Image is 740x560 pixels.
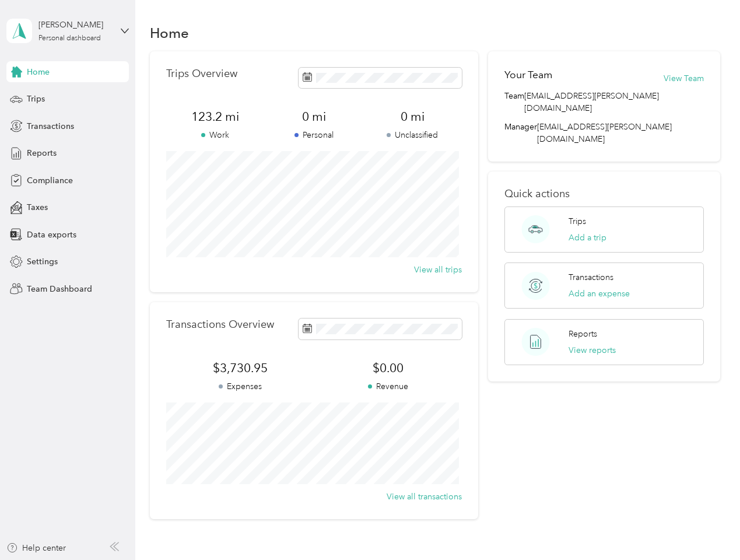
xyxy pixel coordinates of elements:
p: Trips Overview [166,68,237,80]
h1: Home [150,27,189,39]
span: Trips [27,93,45,105]
button: View all transactions [387,491,462,503]
span: [EMAIL_ADDRESS][PERSON_NAME][DOMAIN_NAME] [537,122,672,144]
span: Settings [27,256,58,268]
span: 123.2 mi [166,108,265,125]
p: Expenses [166,380,314,393]
p: Transactions [569,271,613,283]
span: [EMAIL_ADDRESS][PERSON_NAME][DOMAIN_NAME] [524,90,703,114]
span: Transactions [27,120,74,132]
iframe: Everlance-gr Chat Button Frame [675,495,740,560]
button: Add a trip [569,232,606,244]
p: Unclassified [363,129,462,141]
span: $3,730.95 [166,360,314,376]
span: Compliance [27,174,73,187]
div: [PERSON_NAME] [38,19,111,31]
span: Home [27,66,50,78]
span: Taxes [27,201,48,213]
div: Personal dashboard [38,35,101,42]
button: Add an expense [569,288,630,300]
p: Revenue [314,380,462,393]
button: View reports [569,344,616,356]
button: View Team [664,72,704,85]
span: $0.00 [314,360,462,376]
span: Data exports [27,229,76,241]
span: Team Dashboard [27,283,92,295]
button: View all trips [414,264,462,276]
span: Team [504,90,524,114]
p: Work [166,129,265,141]
p: Trips [569,215,586,228]
h2: Your Team [504,68,552,82]
span: 0 mi [363,108,462,125]
p: Personal [265,129,363,141]
span: Manager [504,121,537,145]
p: Reports [569,328,597,340]
span: Reports [27,147,57,159]
p: Quick actions [504,188,703,200]
span: 0 mi [265,108,363,125]
p: Transactions Overview [166,318,274,331]
button: Help center [6,542,66,554]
